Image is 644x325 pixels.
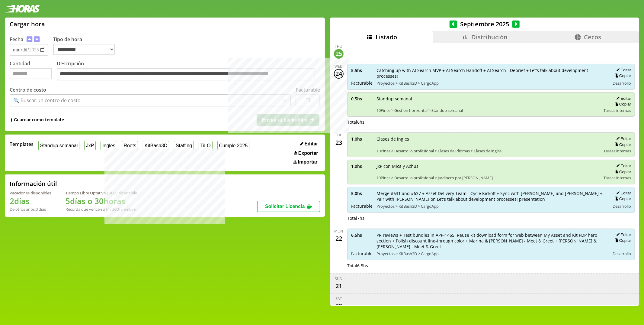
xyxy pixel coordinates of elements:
[334,234,344,243] div: 22
[347,263,635,268] div: Total 6.5 hs
[101,141,117,150] button: Ingles
[614,96,631,101] button: Editar
[613,80,631,86] span: Desarrollo
[613,169,631,174] button: Copiar
[10,180,57,188] h2: Información útil
[10,68,52,79] input: Cantidad
[334,49,344,59] div: 25
[613,196,631,201] button: Copiar
[376,108,599,113] span: 10Pines > Gestion horizontal > Standup semanal
[66,196,137,206] h1: 5 días o 30 horas
[335,276,343,281] div: Sun
[351,190,372,196] span: 5.0 hs
[351,232,372,238] span: 6.5 hs
[613,203,631,209] span: Desarrollo
[351,203,372,209] span: Facturable
[265,204,305,209] span: Solicitar Licencia
[335,64,343,69] div: Wed
[10,20,45,28] h1: Cargar hora
[376,136,599,142] span: Clases de ingles
[376,203,606,209] span: Proyectos > KitBash3D > CargoApp
[347,119,635,125] div: Total 6 hs
[471,33,508,41] span: Distribución
[613,238,631,243] button: Copiar
[614,67,631,73] button: Editar
[298,141,320,147] button: Editar
[10,60,57,82] label: Cantidad
[335,132,342,138] div: Tue
[298,151,318,156] span: Exportar
[257,201,320,212] button: Solicitar Licencia
[376,80,606,86] span: Proyectos > KitBash3D > CargoApp
[614,136,631,141] button: Editar
[376,33,397,41] span: Listado
[351,96,372,102] span: 0.5 hs
[298,159,318,165] span: Importar
[143,141,169,150] button: KitBash3D
[10,36,23,43] label: Fecha
[376,190,606,202] span: Merge #631 and #637 + Asset Delivery Team - Cycle Kickoff + Sync with [PERSON_NAME] and [PERSON_N...
[604,175,631,180] span: Tareas internas
[10,86,46,93] label: Centro de costo
[335,296,342,301] div: Sat
[5,5,40,13] img: logotipo
[376,175,599,180] span: 10Pines > Desarrollo profesional > Jardinero por [PERSON_NAME]
[335,229,343,234] div: Mon
[10,206,51,212] div: De otros años: 0 días
[10,190,51,196] div: Vacaciones disponibles
[613,102,631,107] button: Copiar
[351,251,372,256] span: Facturable
[116,206,136,212] b: Diciembre
[457,20,512,28] span: Septiembre 2025
[351,80,372,86] span: Facturable
[10,141,34,148] span: Templates
[53,44,115,55] select: Tipo de hora
[614,190,631,196] button: Editar
[604,148,631,154] span: Tareas internas
[330,43,639,305] div: scrollable content
[10,117,13,123] span: +
[217,141,250,150] button: Cumple 2025
[53,36,120,56] label: Tipo de hora
[347,215,635,221] div: Total 7 hs
[584,33,601,41] span: Cecos
[334,138,344,147] div: 23
[199,141,213,150] button: TiLO
[604,108,631,113] span: Tareas internas
[351,136,372,142] span: 1.0 hs
[376,232,606,249] span: PR reviews + Test bundles in APP-1465: Reuse kit download form for web between My Asset and Kit P...
[57,68,315,81] textarea: Descripción
[376,148,599,154] span: 10Pines > Desarrollo profesional > Clases de Idiomas > Clases de inglés
[613,142,631,147] button: Copiar
[334,69,344,79] div: 24
[376,96,599,102] span: Standup semanal
[351,67,372,73] span: 5.5 hs
[174,141,194,150] button: Staffing
[613,251,631,256] span: Desarrollo
[57,60,320,82] label: Descripción
[376,67,606,79] span: Catching up with AI Search MVP + AI Search Handoff + AI Search - Debrief + Let's talk about devel...
[13,97,81,104] div: 🔍 Buscar un centro de costo
[376,251,606,256] span: Proyectos > KitBash3D > CargoApp
[351,163,372,169] span: 1.0 hs
[84,141,96,150] button: JxP
[613,73,631,78] button: Copiar
[122,141,138,150] button: Roots
[10,117,64,123] span: +Guardar como template
[334,301,344,311] div: 20
[66,206,137,212] div: Recordá que vencen a fin de
[304,141,318,147] span: Editar
[38,141,79,150] button: Standup semanal
[614,232,631,237] button: Editar
[376,163,599,169] span: JxP con Mica y Achus
[296,86,320,93] label: Facturable
[334,281,344,291] div: 21
[66,190,137,196] div: Tiempo Libre Optativo (TiLO) disponible
[292,150,320,156] button: Exportar
[10,196,51,206] h1: 2 días
[335,44,343,49] div: Thu
[614,163,631,168] button: Editar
